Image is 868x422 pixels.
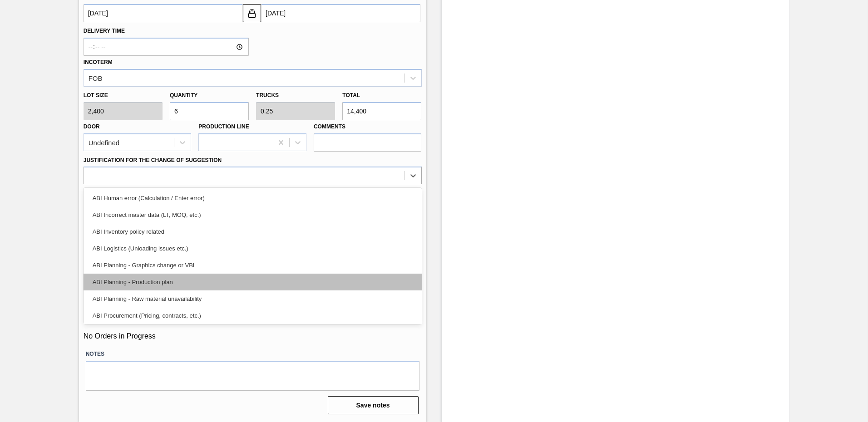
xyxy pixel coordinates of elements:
[84,186,422,200] label: Observation
[84,4,243,22] input: mm/dd/yyyy
[328,396,419,414] button: Save notes
[84,89,163,102] label: Lot size
[198,123,249,130] label: Production Line
[84,274,422,290] div: ABI Planning - Production plan
[170,92,197,98] label: Quantity
[84,257,422,274] div: ABI Planning - Graphics change or VBI
[256,92,279,98] label: Trucks
[243,4,261,22] button: locked
[84,307,422,324] div: ABI Procurement (Pricing, contracts, etc.)
[342,92,360,98] label: Total
[84,157,222,163] label: Justification for the Change of Suggestion
[89,74,103,82] div: FOB
[84,123,100,130] label: Door
[84,190,422,206] div: ABI Human error (Calculation / Enter error)
[84,332,422,340] p: No Orders in Progress
[84,59,113,65] label: Incoterm
[84,25,249,38] label: Delivery Time
[84,206,422,223] div: ABI Incorrect master data (LT, MOQ, etc.)
[89,138,119,146] div: Undefined
[261,4,420,22] input: mm/dd/yyyy
[84,223,422,240] div: ABI Inventory policy related
[84,290,422,307] div: ABI Planning - Raw material unavailability
[314,120,422,133] label: Comments
[84,240,422,257] div: ABI Logistics (Unloading issues etc.)
[247,8,257,19] img: locked
[86,348,419,361] label: Notes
